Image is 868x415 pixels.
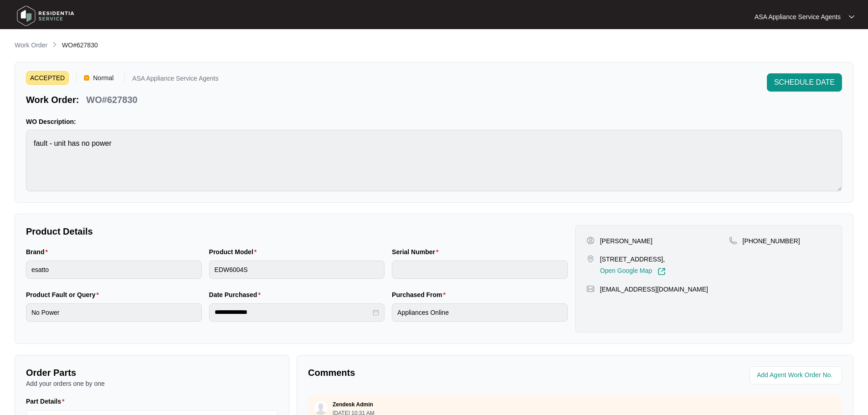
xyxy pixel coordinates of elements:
[15,41,47,50] p: Work Order
[209,261,385,279] input: Product Model
[13,41,49,51] a: Work Order
[26,366,278,379] p: Order Parts
[333,401,373,408] p: Zendesk Admin
[215,307,371,317] input: Date Purchased
[657,267,666,276] img: Link-External
[26,130,842,191] textarea: fault - unit has no power
[314,401,328,415] img: user.svg
[26,225,568,238] p: Product Details
[51,41,58,48] img: chevron-right
[392,290,449,299] label: Purchased From
[392,261,568,279] input: Serial Number
[600,236,652,246] p: [PERSON_NAME]
[586,285,595,293] img: map-pin
[26,290,103,299] label: Product Fault or Query
[767,73,842,92] button: SCHEDULE DATE
[26,93,79,106] p: Work Order:
[26,261,202,279] input: Brand
[209,290,264,299] label: Date Purchased
[26,303,202,322] input: Product Fault or Query
[600,267,666,276] a: Open Google Map
[26,117,842,126] p: WO Description:
[84,75,89,81] img: Vercel Logo
[308,366,569,379] p: Comments
[132,75,218,85] p: ASA Appliance Service Agents
[774,77,835,88] span: SCHEDULE DATE
[392,303,568,322] input: Purchased From
[729,236,737,245] img: map-pin
[586,236,595,245] img: user-pin
[600,285,708,294] p: [EMAIL_ADDRESS][DOMAIN_NAME]
[600,255,666,264] p: [STREET_ADDRESS],
[392,247,442,256] label: Serial Number
[14,2,77,30] img: residentia service logo
[849,15,854,19] img: dropdown arrow
[586,255,595,263] img: map-pin
[26,397,68,406] label: Part Details
[209,247,261,256] label: Product Model
[86,93,137,106] p: WO#627830
[62,41,98,49] span: WO#627830
[26,247,51,256] label: Brand
[743,236,800,246] p: [PHONE_NUMBER]
[755,12,841,21] p: ASA Appliance Service Agents
[26,71,69,85] span: ACCEPTED
[26,379,278,388] p: Add your orders one by one
[89,71,117,85] span: Normal
[757,370,837,381] input: Add Agent Work Order No.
